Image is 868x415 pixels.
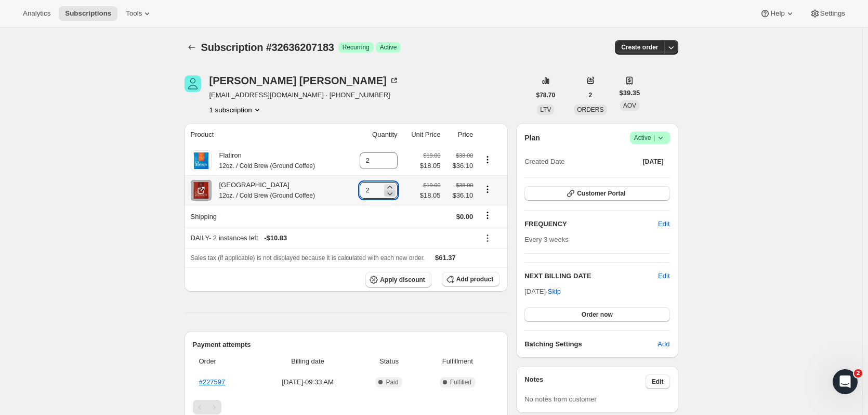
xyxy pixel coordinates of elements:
[191,150,212,171] img: product img
[191,233,474,243] div: DAILY - 2 instances left
[524,395,597,403] span: No notes from customer
[193,340,500,350] h2: Payment attempts
[264,233,287,243] span: - $10.83
[456,182,473,188] small: $38.00
[621,43,658,51] span: Create order
[193,400,500,414] nav: Pagination
[380,43,397,51] span: Active
[754,6,801,21] button: Help
[615,40,664,55] button: Create order
[833,369,858,394] iframe: Intercom live chat
[658,271,669,281] button: Edit
[423,182,440,188] small: $19.00
[456,275,493,283] span: Add product
[126,9,142,18] span: Tools
[634,133,666,143] span: Active
[524,186,669,201] button: Customer Portal
[191,254,425,262] span: Sales tax (if applicable) is not displayed because it is calculated with each new order.
[804,6,851,21] button: Settings
[362,356,415,367] span: Status
[23,9,50,18] span: Analytics
[193,350,256,373] th: Order
[185,40,199,55] button: Subscriptions
[212,150,315,171] div: Flatiron
[524,307,669,322] button: Order now
[577,106,603,113] span: ORDERS
[423,152,440,159] small: $19.00
[854,369,862,378] span: 2
[637,154,670,169] button: [DATE]
[447,190,474,201] span: $36.10
[651,336,676,353] button: Add
[652,378,664,386] span: Edit
[365,272,431,288] button: Apply discount
[524,339,657,349] h6: Batching Settings
[524,236,569,243] span: Every 3 weeks
[185,205,347,228] th: Shipping
[347,123,400,146] th: Quantity
[479,210,496,221] button: Shipping actions
[589,91,593,99] span: 2
[420,190,441,201] span: $18.05
[442,272,499,287] button: Add product
[524,288,561,295] span: [DATE] ·
[657,339,669,349] span: Add
[658,219,669,229] span: Edit
[209,75,399,86] div: [PERSON_NAME] [PERSON_NAME]
[582,310,613,319] span: Order now
[450,378,471,386] span: Fulfilled
[199,378,226,386] a: #227597
[259,377,357,387] span: [DATE] · 09:33 AM
[540,106,551,113] span: LTV
[17,6,57,21] button: Analytics
[623,102,636,109] span: AOV
[620,88,640,98] span: $39.35
[420,161,441,171] span: $18.05
[479,154,496,165] button: Product actions
[542,283,567,300] button: Skip
[530,88,562,102] button: $78.70
[583,88,599,102] button: 2
[386,378,398,386] span: Paid
[524,133,540,143] h2: Plan
[536,91,556,99] span: $78.70
[456,213,474,221] span: $0.00
[201,42,334,53] span: Subscription #32636207183
[209,90,399,100] span: [EMAIL_ADDRESS][DOMAIN_NAME] · [PHONE_NUMBER]
[185,123,347,146] th: Product
[422,356,494,367] span: Fulfillment
[653,134,655,142] span: |
[191,180,212,201] img: product img
[212,180,315,201] div: [GEOGRAPHIC_DATA]
[380,276,425,284] span: Apply discount
[770,9,784,18] span: Help
[219,162,315,170] small: 12oz. / Cold Brew (Ground Coffee)
[479,184,496,195] button: Product actions
[524,219,658,229] h2: FREQUENCY
[577,189,625,198] span: Customer Portal
[185,75,201,92] span: Marlene Pfeiler
[524,374,646,389] h3: Notes
[209,105,262,115] button: Product actions
[652,216,676,232] button: Edit
[820,9,845,18] span: Settings
[65,9,111,18] span: Subscriptions
[120,6,159,21] button: Tools
[259,356,357,367] span: Billing date
[343,43,370,51] span: Recurring
[447,161,474,171] span: $36.10
[219,192,315,199] small: 12oz. / Cold Brew (Ground Coffee)
[456,152,473,159] small: $38.00
[646,374,670,389] button: Edit
[59,6,117,21] button: Subscriptions
[524,157,564,167] span: Created Date
[435,254,456,262] span: $61.37
[524,271,658,281] h2: NEXT BILLING DATE
[548,287,561,297] span: Skip
[401,123,444,146] th: Unit Price
[444,123,477,146] th: Price
[643,158,664,166] span: [DATE]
